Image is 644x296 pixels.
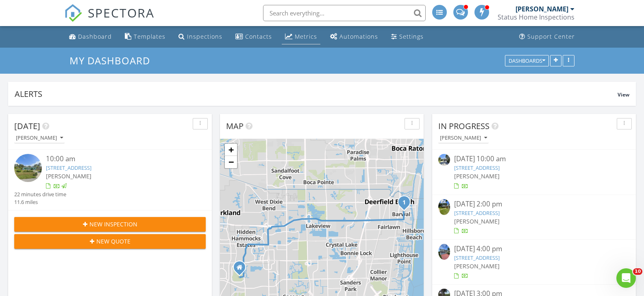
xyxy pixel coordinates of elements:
[454,154,614,164] div: [DATE] 10:00 am
[399,33,424,40] div: Settings
[438,154,630,190] a: [DATE] 10:00 am [STREET_ADDRESS] [PERSON_NAME]
[187,33,222,40] div: Inspections
[454,217,500,225] span: [PERSON_NAME]
[616,268,636,288] iframe: Intercom live chat
[46,164,91,171] a: [STREET_ADDRESS]
[239,267,244,272] div: 2701 NW 74th ave, margate FL 33063
[295,33,317,40] div: Metrics
[454,262,500,270] span: [PERSON_NAME]
[14,234,206,249] button: New Quote
[454,244,614,254] div: [DATE] 4:00 pm
[78,33,112,40] div: Dashboard
[516,29,578,44] a: Support Center
[618,91,629,98] span: View
[633,268,642,275] span: 10
[14,121,40,132] span: [DATE]
[282,29,320,44] a: Metrics
[14,133,65,144] button: [PERSON_NAME]
[232,29,275,44] a: Contacts
[498,13,574,21] div: Status Home Inspections
[454,172,500,180] span: [PERSON_NAME]
[46,154,189,164] div: 10:00 am
[438,244,450,260] img: 9316020%2Fcover_photos%2FsALPmZIDfmLCDyxqdPHw%2Fsmall.jpeg
[14,154,206,206] a: 10:00 am [STREET_ADDRESS] [PERSON_NAME] 22 minutes drive time 11.6 miles
[64,11,154,28] a: SPECTORA
[175,29,226,44] a: Inspections
[438,154,450,166] img: streetview
[225,156,237,168] a: Zoom out
[88,4,154,21] span: SPECTORA
[516,5,568,13] div: [PERSON_NAME]
[404,202,409,207] div: 1221 SE 5th Ct, Deerfield Beach, FL 33441
[402,200,406,206] i: 1
[66,29,115,44] a: Dashboard
[46,172,91,180] span: [PERSON_NAME]
[245,33,272,40] div: Contacts
[454,199,614,209] div: [DATE] 2:00 pm
[14,191,66,198] div: 22 minutes drive time
[454,254,500,261] a: [STREET_ADDRESS]
[438,199,450,215] img: 9299482%2Fcover_photos%2Ft51ao77TkVYnUOQ9h7iL%2Fsmall.jpeg
[89,220,137,228] span: New Inspection
[122,29,169,44] a: Templates
[96,237,131,246] span: New Quote
[14,198,66,206] div: 11.6 miles
[505,55,549,66] button: Dashboards
[339,33,378,40] div: Automations
[327,29,381,44] a: Automations (Advanced)
[454,164,500,171] a: [STREET_ADDRESS]
[454,209,500,217] a: [STREET_ADDRESS]
[70,54,157,67] a: My Dashboard
[438,199,630,235] a: [DATE] 2:00 pm [STREET_ADDRESS] [PERSON_NAME]
[226,121,244,132] span: Map
[527,33,575,40] div: Support Center
[64,4,82,22] img: The Best Home Inspection Software - Spectora
[134,33,165,40] div: Templates
[225,144,237,156] a: Zoom in
[263,5,426,21] input: Search everything...
[509,58,545,64] div: Dashboards
[15,88,618,99] div: Alerts
[438,244,630,280] a: [DATE] 4:00 pm [STREET_ADDRESS] [PERSON_NAME]
[438,121,490,132] span: In Progress
[14,217,206,232] button: New Inspection
[14,154,42,182] img: streetview
[388,29,427,44] a: Settings
[440,135,487,141] div: [PERSON_NAME]
[16,135,63,141] div: [PERSON_NAME]
[438,133,489,144] button: [PERSON_NAME]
